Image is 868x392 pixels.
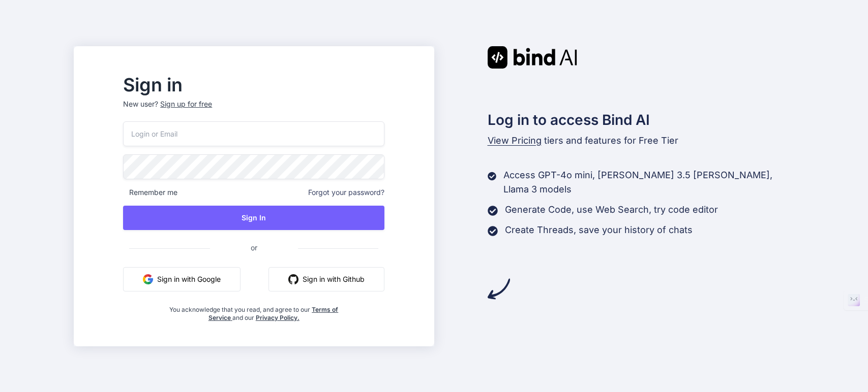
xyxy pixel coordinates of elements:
[123,121,384,146] input: Login or Email
[208,306,339,321] a: Terms of Service
[123,187,177,198] span: Remember me
[308,187,384,198] span: Forgot your password?
[503,168,794,197] p: Access GPT-4o mini, [PERSON_NAME] 3.5 [PERSON_NAME], Llama 3 models
[123,77,384,93] h2: Sign in
[505,203,718,217] p: Generate Code, use Web Search, try code editor
[488,135,542,146] span: View Pricing
[488,109,795,130] h2: Log in to access Bind AI
[268,267,384,291] button: Sign in with Github
[488,46,577,69] img: Bind AI logo
[256,314,300,321] a: Privacy Policy.
[123,206,384,230] button: Sign In
[505,223,693,237] p: Create Threads, save your history of chats
[167,300,341,322] div: You acknowledge that you read, and agree to our and our
[488,134,795,148] p: tiers and features for Free Tier
[160,99,212,109] div: Sign up for free
[488,278,510,300] img: arrow
[210,235,298,260] span: or
[123,267,241,291] button: Sign in with Google
[288,274,298,284] img: github
[143,274,153,284] img: google
[123,99,384,121] p: New user?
